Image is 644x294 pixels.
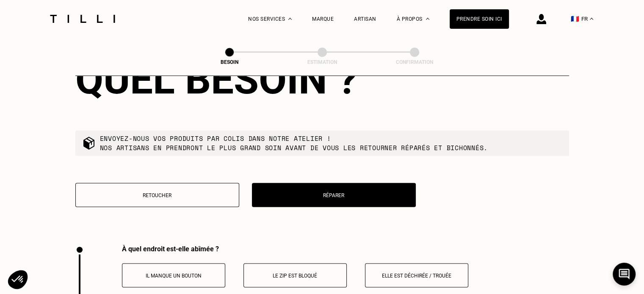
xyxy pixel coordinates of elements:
[243,263,347,287] button: Le zip est bloqué
[248,272,342,278] p: Le zip est bloqué
[127,272,221,278] p: Il manque un bouton
[365,263,468,287] button: Elle est déchirée / trouée
[252,183,416,207] button: Réparer
[80,192,235,198] p: Retoucher
[82,136,96,150] img: commande colis
[75,183,239,207] button: Retoucher
[47,15,118,23] img: Logo du service de couturière Tilli
[536,14,546,24] img: icône connexion
[122,245,569,253] div: À quel endroit est-elle abîmée ?
[370,272,464,278] p: Elle est déchirée / trouée
[122,263,225,287] button: Il manque un bouton
[280,59,365,65] div: Estimation
[571,15,579,23] span: 🇫🇷
[187,59,272,65] div: Besoin
[257,192,411,198] p: Réparer
[426,18,429,20] img: Menu déroulant à propos
[450,9,509,29] a: Prendre soin ici
[354,16,376,22] a: Artisan
[372,59,457,65] div: Confirmation
[100,134,488,152] p: Envoyez-nous vos produits par colis dans notre atelier ! Nos artisans en prendront le plus grand ...
[288,18,292,20] img: Menu déroulant
[75,56,569,103] div: Quel besoin ?
[312,16,334,22] a: Marque
[590,18,593,20] img: menu déroulant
